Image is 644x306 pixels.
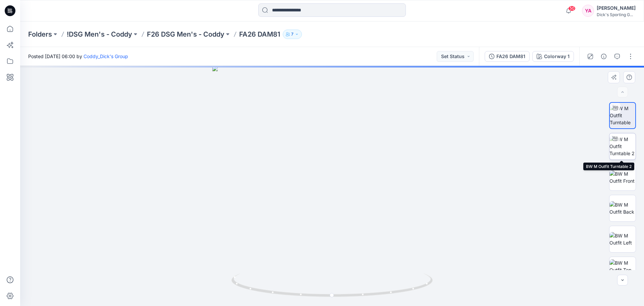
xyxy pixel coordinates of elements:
[597,4,636,12] div: [PERSON_NAME]
[496,53,525,60] div: FA26 DAM81
[239,30,280,39] p: FA26 DAM81
[147,30,224,39] a: F26 DSG Men's - Coddy
[609,232,636,246] img: BW M Outfit Left
[609,170,636,184] img: BW M Outfit Front
[291,31,293,38] p: 7
[582,5,594,17] div: YA
[283,30,302,39] button: 7
[609,201,636,215] img: BW M Outfit Back
[609,259,636,280] img: BW M Outfit Top CloseUp
[544,53,570,60] div: Colorway 1
[28,30,52,39] a: Folders
[485,51,530,62] button: FA26 DAM81
[597,12,636,17] div: Dick's Sporting G...
[609,136,636,157] img: BW M Outfit Turntable 2
[598,51,609,62] button: Details
[610,105,635,126] img: BW M Outfit Turntable
[84,53,128,59] a: Coddy_Dick's Group
[568,6,576,11] span: 50
[532,51,574,62] button: Colorway 1
[28,53,128,60] span: Posted [DATE] 06:00 by
[67,30,132,39] a: !DSG Men's - Coddy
